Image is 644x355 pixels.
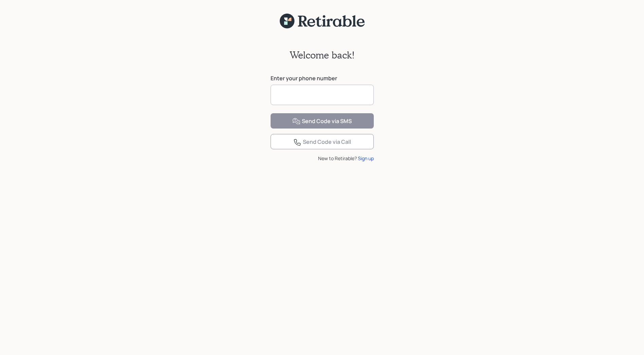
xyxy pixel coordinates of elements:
label: Enter your phone number [271,74,374,82]
div: Send Code via SMS [292,117,352,125]
button: Send Code via Call [271,134,374,149]
h2: Welcome back! [290,49,355,61]
div: Sign up [358,155,374,162]
button: Send Code via SMS [271,113,374,129]
div: Send Code via Call [293,138,351,146]
div: New to Retirable? [271,155,374,162]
